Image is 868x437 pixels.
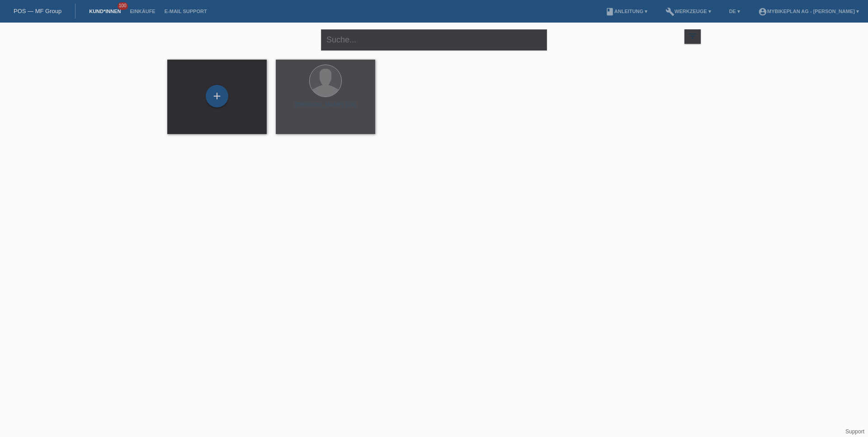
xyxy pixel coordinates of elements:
a: Einkäufe [125,9,160,14]
a: Kund*innen [85,9,125,14]
i: book [605,7,614,16]
a: buildWerkzeuge ▾ [661,9,716,14]
i: filter_list [688,31,698,41]
a: E-Mail Support [160,9,212,14]
i: account_circle [758,7,767,16]
input: Suche... [321,29,547,51]
span: 100 [118,2,128,10]
a: DE ▾ [725,9,745,14]
a: bookAnleitung ▾ [601,9,652,14]
i: build [665,7,675,16]
div: Kund*in hinzufügen [206,88,228,104]
div: [PERSON_NAME] (29) [283,101,368,116]
a: account_circleMybikeplan AG - [PERSON_NAME] ▾ [754,9,863,14]
a: Support [845,428,864,435]
a: POS — MF Group [14,8,61,14]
